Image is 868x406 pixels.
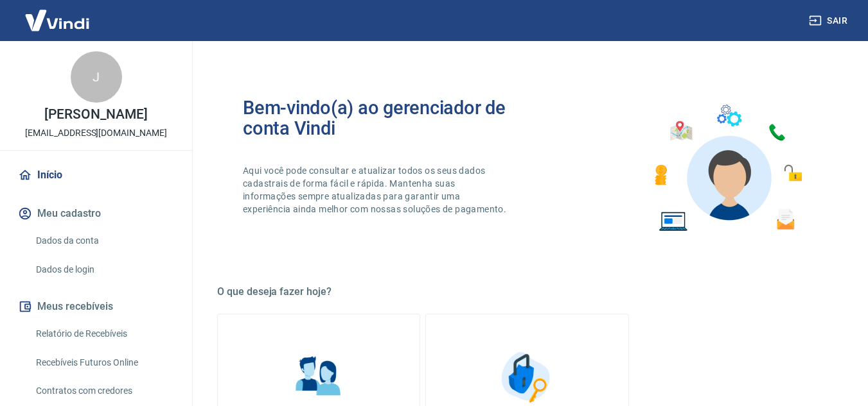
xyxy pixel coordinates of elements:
p: [EMAIL_ADDRESS][DOMAIN_NAME] [25,126,167,140]
a: Dados de login [31,257,177,283]
img: Imagem de um avatar masculino com diversos icones exemplificando as funcionalidades do gerenciado... [643,97,811,239]
a: Relatório de Recebíveis [31,321,177,347]
h2: Bem-vindo(a) ao gerenciador de conta Vindi [243,97,527,139]
h5: O que deseja fazer hoje? [217,285,837,298]
button: Meu cadastro [15,199,177,228]
a: Contratos com credores [31,378,177,404]
img: Vindi [15,1,99,40]
div: J [71,51,122,103]
p: [PERSON_NAME] [44,108,147,121]
a: Recebíveis Futuros Online [31,350,177,376]
a: Início [15,161,177,189]
button: Meus recebíveis [15,292,177,321]
p: Aqui você pode consultar e atualizar todos os seus dados cadastrais de forma fácil e rápida. Mant... [243,164,509,216]
a: Dados da conta [31,228,177,254]
button: Sair [806,9,853,33]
